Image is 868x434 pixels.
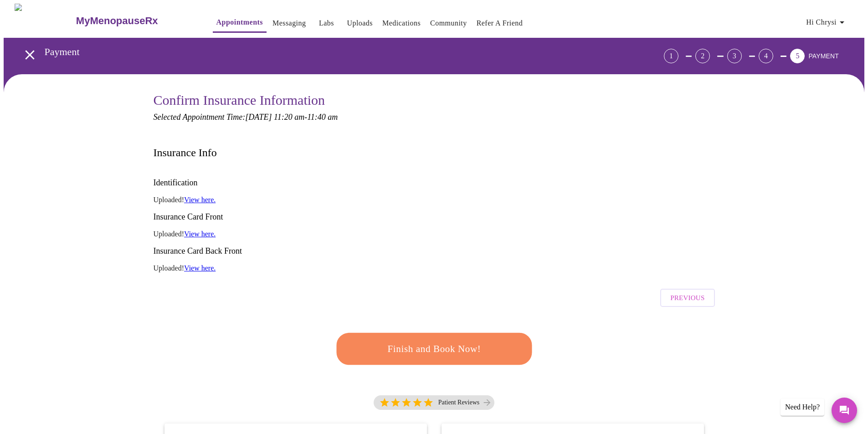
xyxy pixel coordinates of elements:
[319,17,334,30] a: Labs
[184,264,216,272] a: View here.
[430,17,467,30] a: Community
[272,17,306,30] a: Messaging
[438,399,480,406] p: Patient Reviews
[312,14,341,32] button: Labs
[16,41,43,68] button: open drawer
[154,178,715,188] h3: Identification
[213,13,267,33] button: Appointments
[343,14,376,32] button: Uploads
[790,49,805,63] div: 5
[759,49,773,63] div: 4
[154,112,338,122] em: Selected Appointment Time: [DATE] 11:20 am - 11:40 am
[154,230,715,238] p: Uploaded!
[664,49,678,63] div: 1
[184,196,216,204] a: View here.
[347,17,373,30] a: Uploads
[670,292,704,304] span: Previous
[477,17,523,30] a: Refer a Friend
[382,17,421,30] a: Medications
[832,398,857,423] button: Messages
[154,196,715,204] p: Uploaded!
[75,5,194,37] a: MyMenopauseRx
[76,15,158,27] h3: MyMenopauseRx
[154,92,715,108] h3: Confirm Insurance Information
[154,264,715,272] p: Uploaded!
[154,147,217,159] h3: Insurance Info
[374,395,495,414] a: 5 Stars Patient Reviews
[781,398,824,416] div: Need Help?
[727,49,742,63] div: 3
[216,16,263,29] a: Appointments
[184,230,216,238] a: View here.
[426,14,471,32] button: Community
[806,16,847,29] span: Hi Chrysi
[379,14,424,32] button: Medications
[45,46,613,58] h3: Payment
[336,333,532,365] button: Finish and Book Now!
[154,246,715,256] h3: Insurance Card Back Front
[695,49,710,63] div: 2
[374,395,495,410] div: 5 Stars Patient Reviews
[350,341,519,357] span: Finish and Book Now!
[154,212,715,222] h3: Insurance Card Front
[473,14,527,32] button: Refer a Friend
[808,52,839,60] span: PAYMENT
[802,13,851,31] button: Hi Chrysi
[660,289,714,307] button: Previous
[15,4,75,38] img: MyMenopauseRx Logo
[269,14,309,32] button: Messaging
